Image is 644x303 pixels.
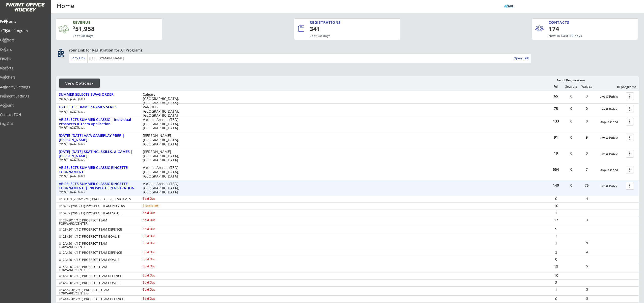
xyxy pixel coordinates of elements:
[143,105,182,118] div: VARIOUS [GEOGRAPHIC_DATA], [GEOGRAPHIC_DATA]
[73,20,137,25] div: REVENUE
[59,190,136,193] div: [DATE] - [DATE]
[79,126,85,130] em: 2025
[143,228,175,231] div: Sold Out
[580,251,595,254] div: 4
[626,150,634,158] button: more_vert
[548,136,563,139] div: 91
[564,94,579,98] div: 0
[579,119,594,123] div: 0
[59,166,138,174] div: AB SELECTS SUMMER CLASSIC RINGETTE TOURNAMENT
[549,211,563,215] div: 1
[514,55,529,62] a: Open Link
[549,24,580,33] div: 174
[579,168,594,171] div: 7
[549,197,563,200] div: 0
[548,85,563,88] div: Full
[79,158,85,162] em: 2025
[59,251,136,254] div: U12A (2014/15) PROSPECT TEAM DEFENCE
[59,281,136,285] div: U14A (2012/13) PROSPECT TEAM GOALIE
[143,297,175,300] div: Sold Out
[549,218,563,222] div: 17
[310,24,383,33] div: 341
[143,197,175,200] div: Sold Out
[564,184,579,187] div: 0
[73,34,137,38] div: Last 30 days
[79,174,85,178] em: 2025
[143,211,175,214] div: Sold Out
[564,85,579,88] div: Sessions
[626,92,634,100] button: more_vert
[1,29,47,33] div: Create Program
[548,107,563,110] div: 75
[59,158,136,161] div: [DATE] - [DATE]
[79,97,85,101] em: 2025
[626,166,634,173] button: more_vert
[59,174,136,178] div: [DATE] - [DATE]
[59,212,136,215] div: U10-3/2 (2016/17) PROSPECT TEAM GOALIE
[59,274,136,277] div: U14A (2012/13) PROSPECT TEAM DEFENCE
[580,197,595,200] div: 4
[579,136,594,139] div: 9
[59,182,138,190] div: AB SELECTS SUMMER CLASSIC RINGETTE TOURNAMENT | PROSPECTS REGISTRATION
[626,118,634,125] button: more_vert
[59,242,136,248] div: U12A (2014/15) PROSPECT TEAM FORWARD/CENTER
[610,85,636,89] div: 10 programs
[549,227,563,231] div: 9
[59,81,100,86] div: View Options
[59,197,136,201] div: U10 FUN (2016/17/18) PROSPECT SKILLS/GAMES
[310,34,379,38] div: Last 30 days
[549,241,563,245] div: 2
[57,50,65,58] button: qr_code
[59,142,136,145] div: [DATE] - [DATE]
[143,288,175,291] div: Sold Out
[600,152,623,156] div: Live & Public
[580,242,595,245] div: 9
[564,119,579,123] div: 0
[59,98,136,101] div: [DATE] - [DATE]
[59,297,136,301] div: U14AA (2012/13) PROSPECT TEAM DEFENCE
[59,126,136,129] div: [DATE] - [DATE]
[626,105,634,113] button: more_vert
[548,119,563,123] div: 133
[579,184,594,187] div: 75
[59,288,136,295] div: U14AA (2012/13) PROSPECT TEAM FORWARD/CENTER
[143,118,182,130] div: Various Arenas (TBD) [GEOGRAPHIC_DATA], [GEOGRAPHIC_DATA]
[626,134,634,141] button: more_vert
[579,107,594,110] div: 0
[143,150,182,162] div: [PERSON_NAME] [GEOGRAPHIC_DATA], [GEOGRAPHIC_DATA]
[143,218,175,221] div: Sold Out
[549,20,572,25] div: CONTACTS
[564,107,579,110] div: 0
[58,48,64,51] div: qr
[59,105,138,109] div: U21 ELITE SUMMER GAMES SERIES
[580,297,595,300] div: 5
[549,234,563,238] div: 2
[549,297,563,300] div: 0
[69,48,623,53] div: Your Link for Registration for All Programs:
[580,288,595,291] div: 5
[59,219,136,225] div: U12B (2014/15) PROSPECT TEAM FORWARD/CENTER
[59,118,138,126] div: AB SELECTS SUMMER CLASSIC | Individual Prospects & Team Application
[143,274,175,277] div: Sold Out
[580,265,595,268] div: 5
[548,151,563,155] div: 19
[59,265,136,272] div: U14A (2012/13) PROSPECT TEAM FORWARD/CENTER
[73,24,75,30] sup: $
[59,258,136,261] div: U12A (2014/15) PROSPECT TEAM GOALIE
[564,168,579,171] div: 0
[143,251,175,254] div: Sold Out
[549,288,563,291] div: 1
[59,110,136,113] div: [DATE] - [DATE]
[143,92,182,105] div: Calgary [GEOGRAPHIC_DATA], [GEOGRAPHIC_DATA]
[143,204,175,207] div: 3 spots left
[548,168,563,171] div: 554
[143,258,175,261] div: Sold Out
[73,24,146,33] div: 51,958
[310,20,376,25] div: REGISTRATIONS
[59,228,136,231] div: U12B (2014/15) PROSPECT TEAM DEFENCE
[564,136,579,139] div: 0
[79,190,85,194] em: 2025
[59,235,136,238] div: U12B (2014/15) PROSPECT TEAM GOALIE
[600,184,623,188] div: Live & Public
[59,205,136,208] div: U10-3/2 (2016/17) PROSPECT TEAM PLAYERS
